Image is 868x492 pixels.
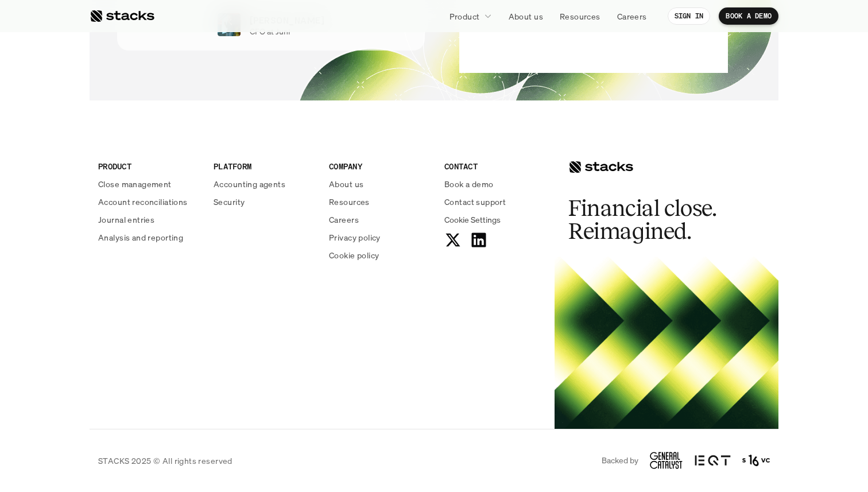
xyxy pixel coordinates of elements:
[98,231,200,243] a: Analysis and reporting
[98,178,200,190] a: Close management
[509,10,543,22] p: About us
[602,456,638,466] p: Backed by
[502,6,550,26] a: About us
[568,197,741,243] h2: Financial close. Reimagined.
[329,196,370,208] p: Resources
[553,6,607,26] a: Resources
[560,10,600,22] p: Resources
[214,178,315,190] a: Accounting agents
[444,178,494,190] p: Book a demo
[449,10,480,22] p: Product
[329,249,431,261] a: Cookie policy
[98,214,200,226] a: Journal entries
[610,6,654,26] a: Careers
[98,160,200,172] p: PRODUCT
[329,249,379,261] p: Cookie policy
[444,214,501,226] button: Cookie Trigger
[214,196,245,208] p: Security
[98,178,172,190] p: Close management
[444,214,501,226] span: Cookie Settings
[329,196,431,208] a: Resources
[719,7,778,25] a: BOOK A DEMO
[675,12,704,20] p: SIGN IN
[329,214,431,226] a: Careers
[135,219,186,227] a: Privacy Policy
[329,231,431,243] a: Privacy policy
[98,455,232,467] p: STACKS 2025 © All rights reserved
[98,196,200,208] a: Account reconciliations
[329,214,359,226] p: Careers
[329,231,381,243] p: Privacy policy
[668,7,711,25] a: SIGN IN
[617,10,647,22] p: Careers
[444,178,546,190] a: Book a demo
[444,196,546,208] a: Contact support
[98,196,188,208] p: Account reconciliations
[726,12,772,20] p: BOOK A DEMO
[214,196,315,208] a: Security
[98,214,154,226] p: Journal entries
[98,231,183,243] p: Analysis and reporting
[214,160,315,172] p: PLATFORM
[329,178,363,190] p: About us
[329,160,431,172] p: COMPANY
[329,178,431,190] a: About us
[214,178,285,190] p: Accounting agents
[444,160,546,172] p: CONTACT
[444,196,506,208] p: Contact support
